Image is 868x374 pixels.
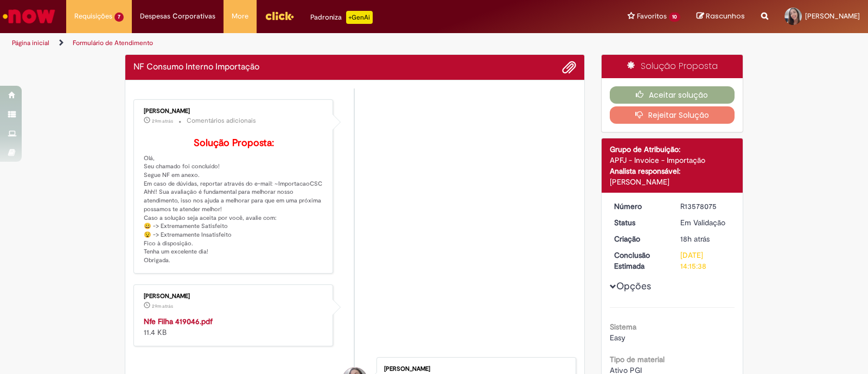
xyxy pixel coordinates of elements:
[144,316,324,338] div: 11.4 KB
[610,144,735,155] div: Grupo de Atribuição:
[606,201,673,212] dt: Número
[384,366,565,372] div: [PERSON_NAME]
[680,201,731,212] div: R13578075
[697,11,745,22] a: Rascunhos
[805,11,860,21] span: [PERSON_NAME]
[610,155,735,166] div: APFJ - Invoice - Importação
[144,138,324,265] p: Olá, Seu chamado foi concluído! Segue NF em anexo. Em caso de dúvidas, reportar através do e-mail...
[74,11,112,22] span: Requisições
[610,333,626,343] span: Easy
[610,176,735,187] div: [PERSON_NAME]
[8,33,571,53] ul: Trilhas de página
[680,233,731,244] div: 29/09/2025 16:15:37
[610,322,636,332] b: Sistema
[194,137,274,149] b: Solução Proposta:
[669,12,680,22] span: 10
[680,234,710,244] span: 18h atrás
[680,234,710,244] time: 29/09/2025 16:15:37
[232,11,248,22] span: More
[637,11,667,22] span: Favoritos
[1,5,57,27] img: ServiceNow
[187,116,256,125] small: Comentários adicionais
[12,39,49,47] a: Página inicial
[152,303,173,309] span: 29m atrás
[144,108,324,115] div: [PERSON_NAME]
[610,106,735,124] button: Rejeitar Solução
[680,217,731,228] div: Em Validação
[310,11,373,24] div: Padroniza
[140,11,215,22] span: Despesas Corporativas
[152,118,173,124] span: 29m atrás
[610,166,735,176] div: Analista responsável:
[152,118,173,124] time: 30/09/2025 10:02:49
[610,354,665,364] b: Tipo de material
[73,39,153,47] a: Formulário de Atendimento
[610,86,735,104] button: Aceitar solução
[114,12,124,22] span: 7
[680,250,731,271] div: [DATE] 14:15:38
[562,60,576,74] button: Adicionar anexos
[602,55,743,78] div: Solução Proposta
[265,8,294,24] img: click_logo_yellow_360x200.png
[346,11,373,24] p: +GenAi
[133,62,259,72] h2: NF Consumo Interno Importação Histórico de tíquete
[606,217,673,228] dt: Status
[606,233,673,244] dt: Criação
[144,293,324,300] div: [PERSON_NAME]
[706,11,745,21] span: Rascunhos
[606,250,673,271] dt: Conclusão Estimada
